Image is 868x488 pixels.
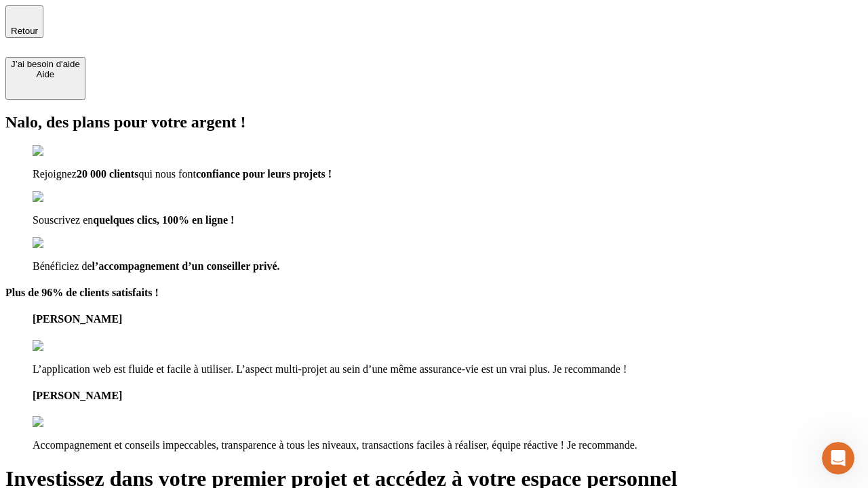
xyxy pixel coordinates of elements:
img: checkmark [33,145,91,157]
p: Accompagnement et conseils impeccables, transparence à tous les niveaux, transactions faciles à r... [33,439,863,451]
img: checkmark [33,191,91,203]
div: Aide [11,69,80,79]
h4: [PERSON_NAME] [33,390,863,402]
img: checkmark [33,237,91,249]
span: 20 000 clients [77,168,139,180]
span: Rejoignez [33,168,77,180]
button: J’ai besoin d'aideAide [5,57,85,100]
div: J’ai besoin d'aide [11,59,80,69]
span: Retour [11,26,38,36]
span: Bénéficiez de [33,260,92,272]
span: quelques clics, 100% en ligne ! [93,214,234,226]
span: qui nous font [138,168,195,180]
p: L’application web est fluide et facile à utiliser. L’aspect multi-projet au sein d’une même assur... [33,363,863,375]
iframe: Intercom live chat [822,442,854,474]
span: confiance pour leurs projets ! [196,168,332,180]
span: l’accompagnement d’un conseiller privé. [92,260,280,272]
h2: Nalo, des plans pour votre argent ! [5,113,863,131]
img: reviews stars [33,416,100,428]
span: Souscrivez en [33,214,93,226]
button: Retour [5,5,43,38]
img: reviews stars [33,340,100,352]
h4: [PERSON_NAME] [33,313,863,325]
h4: Plus de 96% de clients satisfaits ! [5,287,863,299]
